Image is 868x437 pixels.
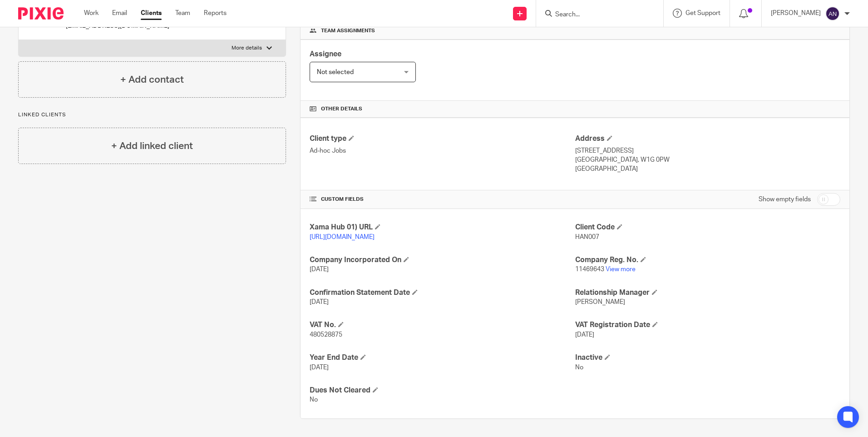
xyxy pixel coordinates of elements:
a: Email [112,9,127,18]
a: Work [84,9,99,18]
span: Other details [321,105,362,113]
span: Get Support [686,10,720,16]
h4: Relationship Manager [575,288,840,298]
h4: VAT Registration Date [575,320,840,330]
span: No [575,364,583,371]
h4: Client Code [575,223,840,232]
input: Search [554,11,636,19]
p: [GEOGRAPHIC_DATA], W1G 0PW [575,155,840,164]
span: Team assignments [321,27,375,35]
h4: VAT No. [310,320,575,330]
span: No [310,397,318,403]
h4: CUSTOM FIELDS [310,196,575,203]
span: [DATE] [310,299,329,305]
a: Clients [141,9,162,18]
h4: Year End Date [310,353,575,363]
h4: Dues Not Cleared [310,386,575,395]
a: [URL][DOMAIN_NAME] [310,234,375,240]
label: Show empty fields [759,195,811,204]
a: Team [175,9,190,18]
span: Not selected [317,69,354,75]
h4: Confirmation Statement Date [310,288,575,298]
h4: Company Reg. No. [575,255,840,265]
h4: Address [575,134,840,144]
p: [GEOGRAPHIC_DATA] [575,164,840,174]
span: [PERSON_NAME] [575,299,625,305]
p: More details [232,45,262,52]
span: Assignee [310,50,341,58]
h4: Company Incorporated On [310,255,575,265]
a: Reports [204,9,227,18]
span: 480528875 [310,332,342,338]
h4: + Add contact [120,73,184,87]
h4: Inactive [575,353,840,363]
span: [DATE] [575,332,594,338]
span: HAN007 [575,234,599,240]
p: [PERSON_NAME] [771,9,821,18]
h4: + Add linked client [111,139,193,153]
span: 11469643 [575,266,604,273]
span: [DATE] [310,266,329,273]
p: [STREET_ADDRESS] [575,146,840,155]
h4: Client type [310,134,575,144]
a: View more [606,266,636,273]
span: [DATE] [310,364,329,371]
p: Linked clients [18,111,286,119]
img: svg%3E [825,6,840,21]
h4: Xama Hub 01) URL [310,223,575,232]
p: Ad-hoc Jobs [310,146,575,155]
img: Pixie [18,7,64,20]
